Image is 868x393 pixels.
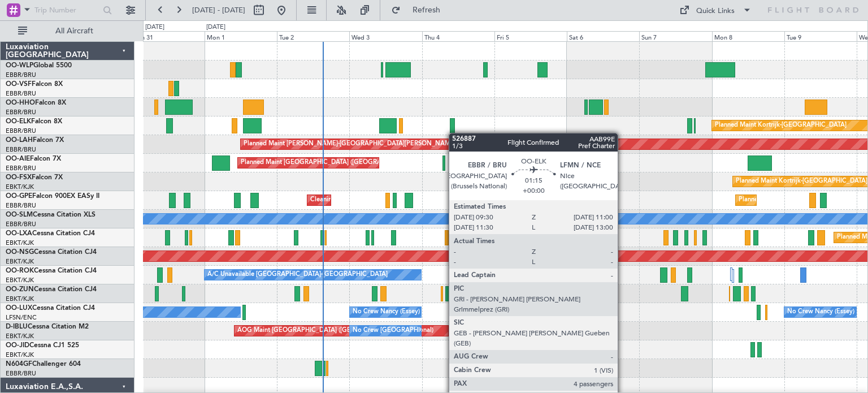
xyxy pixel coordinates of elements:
[6,286,97,293] a: OO-ZUNCessna Citation CJ4
[207,266,388,283] div: A/C Unavailable [GEOGRAPHIC_DATA]-[GEOGRAPHIC_DATA]
[244,136,578,153] div: Planned Maint [PERSON_NAME]-[GEOGRAPHIC_DATA][PERSON_NAME] ([GEOGRAPHIC_DATA][PERSON_NAME])
[353,322,542,339] div: No Crew [GEOGRAPHIC_DATA] ([GEOGRAPHIC_DATA] National)
[6,193,99,200] a: OO-GPEFalcon 900EX EASy II
[6,239,34,247] a: EBKT/KJK
[145,23,164,32] div: [DATE]
[6,249,34,256] span: OO-NSG
[6,249,97,256] a: OO-NSGCessna Citation CJ4
[6,145,36,154] a: EBBR/BRU
[6,127,36,135] a: EBBR/BRU
[6,108,36,116] a: EBBR/BRU
[674,1,757,19] button: Quick Links
[6,174,63,181] a: OO-FSXFalcon 7X
[6,100,35,106] span: OO-HHO
[6,361,81,368] a: N604GFChallenger 604
[6,313,37,322] a: LFSN/ENC
[736,173,867,190] div: Planned Maint Kortrijk-[GEOGRAPHIC_DATA]
[6,156,30,162] span: OO-AIE
[192,5,245,15] span: [DATE] - [DATE]
[6,118,62,125] a: OO-ELKFalcon 8X
[458,154,670,171] div: Unplanned Maint [GEOGRAPHIC_DATA] ([GEOGRAPHIC_DATA] National)
[567,31,639,41] div: Sat 6
[12,22,123,40] button: All Aircraft
[6,305,32,312] span: OO-LUX
[310,192,499,209] div: Cleaning [GEOGRAPHIC_DATA] ([GEOGRAPHIC_DATA] National)
[6,118,31,125] span: OO-ELK
[206,23,225,32] div: [DATE]
[6,62,33,69] span: OO-WLP
[6,286,34,293] span: OO-ZUN
[6,137,33,144] span: OO-LAH
[6,81,63,88] a: OO-VSFFalcon 8X
[715,117,847,134] div: Planned Maint Kortrijk-[GEOGRAPHIC_DATA]
[494,31,567,41] div: Fri 5
[6,305,95,312] a: OO-LUXCessna Citation CJ4
[6,323,28,330] span: D-IBLU
[6,267,97,274] a: OO-ROKCessna Citation CJ4
[241,154,419,171] div: Planned Maint [GEOGRAPHIC_DATA] ([GEOGRAPHIC_DATA])
[6,81,32,88] span: OO-VSF
[6,164,36,172] a: EBBR/BRU
[6,201,36,210] a: EBBR/BRU
[6,62,72,69] a: OO-WLPGlobal 5500
[6,156,61,162] a: OO-AIEFalcon 7X
[6,174,32,181] span: OO-FSX
[353,304,420,321] div: No Crew Nancy (Essey)
[29,27,119,35] span: All Aircraft
[6,351,34,359] a: EBKT/KJK
[6,211,33,218] span: OO-SLM
[6,332,34,340] a: EBKT/KJK
[34,2,99,19] input: Trip Number
[6,211,96,218] a: OO-SLMCessna Citation XLS
[6,183,34,191] a: EBKT/KJK
[6,257,34,266] a: EBKT/KJK
[6,295,34,303] a: EBKT/KJK
[6,230,95,237] a: OO-LXACessna Citation CJ4
[6,276,34,284] a: EBKT/KJK
[6,137,64,144] a: OO-LAHFalcon 7X
[6,89,36,98] a: EBBR/BRU
[132,31,205,41] div: Sun 31
[6,267,34,274] span: OO-ROK
[6,100,66,106] a: OO-HHOFalcon 8X
[787,304,854,321] div: No Crew Nancy (Essey)
[386,1,454,19] button: Refresh
[237,322,433,339] div: AOG Maint [GEOGRAPHIC_DATA] ([GEOGRAPHIC_DATA] National)
[6,342,79,349] a: OO-JIDCessna CJ1 525
[6,71,36,79] a: EBBR/BRU
[6,220,36,228] a: EBBR/BRU
[696,6,735,17] div: Quick Links
[277,31,349,41] div: Tue 2
[6,193,32,200] span: OO-GPE
[6,323,89,330] a: D-IBLUCessna Citation M2
[205,31,277,41] div: Mon 1
[6,230,32,237] span: OO-LXA
[403,6,450,14] span: Refresh
[712,31,784,41] div: Mon 8
[6,369,36,378] a: EBBR/BRU
[639,31,711,41] div: Sun 7
[349,31,422,41] div: Wed 3
[6,361,32,368] span: N604GF
[6,342,29,349] span: OO-JID
[784,31,857,41] div: Tue 9
[422,31,494,41] div: Thu 4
